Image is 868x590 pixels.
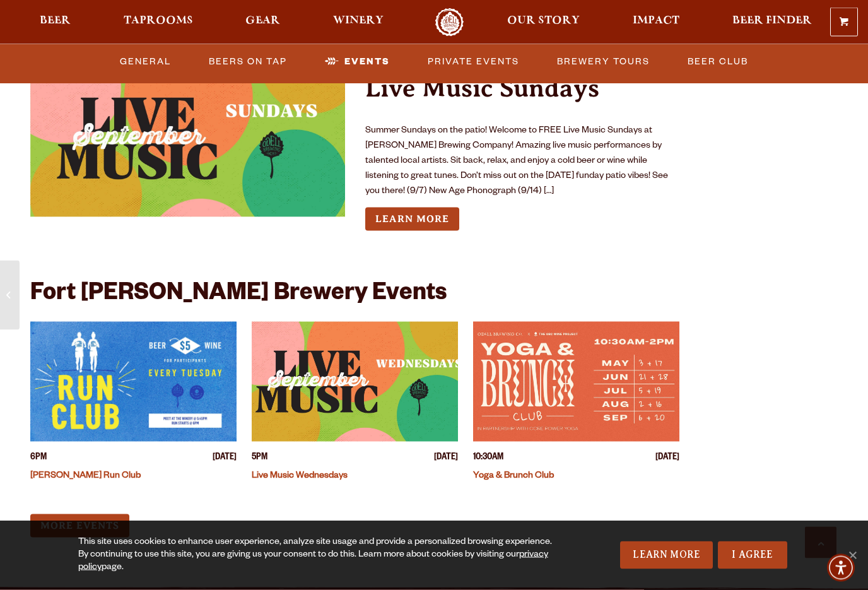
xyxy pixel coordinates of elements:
a: View event details [473,322,679,442]
div: This site uses cookies to enhance user experience, analyze site usage and provide a personalized ... [78,536,561,574]
a: View event details [252,322,458,442]
a: More Events (opens in a new window) [30,514,129,538]
span: 6PM [30,452,47,465]
a: Events [320,47,395,76]
a: Yoga & Brunch Club [473,471,554,481]
a: Beers on Tap [204,47,292,76]
a: Private Events [423,47,524,76]
a: Beer Club [683,47,753,76]
span: Beer Finder [732,16,812,26]
span: [DATE] [434,452,458,465]
a: privacy policy [78,550,548,573]
a: I Agree [718,541,787,569]
a: View event details [30,322,237,442]
a: Beer [32,8,79,37]
a: Live Music Sundays [365,74,599,102]
a: Learn more about Live Music Sundays [365,208,459,231]
span: Our Story [507,16,580,26]
a: View event details [30,60,345,217]
a: Learn More [620,541,713,569]
span: Beer [40,16,71,26]
div: Accessibility Menu [827,554,855,582]
a: Impact [625,8,688,37]
a: Winery [325,8,392,37]
a: Brewery Tours [552,47,655,76]
a: [PERSON_NAME] Run Club [30,471,141,481]
span: [DATE] [213,452,237,465]
a: Gear [237,8,288,37]
span: Taprooms [124,16,193,26]
a: Our Story [499,8,588,37]
span: Winery [333,16,384,26]
a: General [115,47,176,76]
span: Impact [633,16,679,26]
a: Beer Finder [724,8,820,37]
span: 10:30AM [473,452,503,465]
p: Summer Sundays on the patio! Welcome to FREE Live Music Sundays at [PERSON_NAME] Brewing Company!... [365,124,680,199]
h2: Fort [PERSON_NAME] Brewery Events [30,281,447,309]
a: Odell Home [426,8,473,37]
span: Gear [245,16,280,26]
span: 5PM [252,452,267,465]
span: [DATE] [655,452,679,465]
a: Taprooms [115,8,201,37]
a: Live Music Wednesdays [252,471,348,481]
